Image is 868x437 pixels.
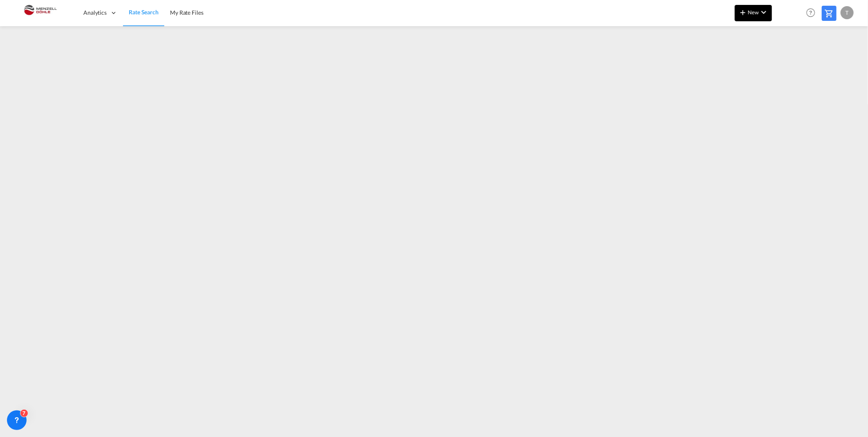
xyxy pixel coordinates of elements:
md-icon: icon-chevron-down [759,7,769,17]
img: 5c2b1670644e11efba44c1e626d722bd.JPG [12,4,67,22]
button: icon-plus 400-fgNewicon-chevron-down [735,5,772,21]
span: Help [804,6,818,20]
md-icon: icon-plus 400-fg [738,7,748,17]
span: New [738,9,769,16]
div: T [841,6,854,19]
span: Rate Search [129,9,159,16]
span: Analytics [83,9,107,17]
span: My Rate Files [170,9,204,16]
div: Help [804,6,822,20]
